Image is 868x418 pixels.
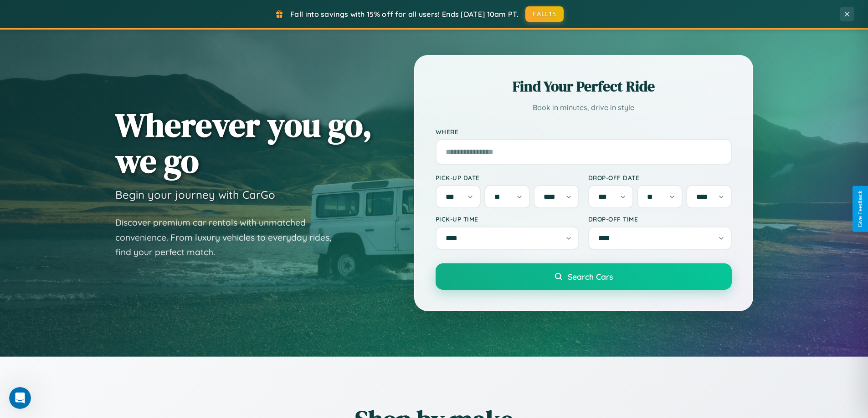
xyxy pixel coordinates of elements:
[290,10,519,19] span: Fall into savings with 15% off for all users! Ends [DATE] 10am PT.
[568,272,613,282] span: Search Cars
[525,6,564,22] button: FALL15
[115,107,372,179] h1: Wherever you go, we go
[115,215,343,260] p: Discover premium car rentals with unmatched convenience. From luxury vehicles to everyday rides, ...
[436,215,579,223] label: Pick-up Time
[436,263,732,290] button: Search Cars
[436,174,579,181] label: Pick-up Date
[436,128,732,136] label: Where
[436,101,732,114] p: Book in minutes, drive in style
[588,215,732,223] label: Drop-off Time
[9,387,31,409] iframe: Intercom live chat
[115,188,275,201] h3: Begin your journey with CarGo
[588,174,732,181] label: Drop-off Date
[857,191,863,227] div: Give Feedback
[436,76,732,96] h2: Find Your Perfect Ride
